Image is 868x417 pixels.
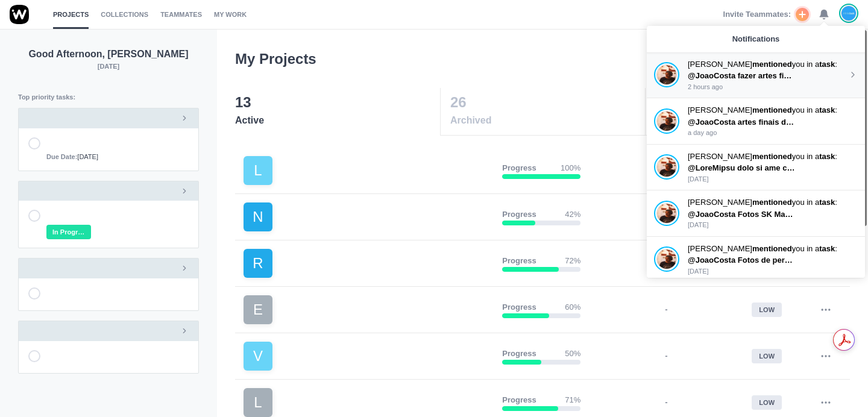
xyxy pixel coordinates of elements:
a: Antonio Lopes [PERSON_NAME]mentionedyou in atask: @JoaoCosta fazer artes finais A5 fundo preto e ... [654,58,858,92]
p: Notifications [732,33,780,45]
div: L [244,388,272,417]
p: 26 [450,92,644,113]
p: [DATE] [688,220,858,230]
p: a day ago [688,128,858,138]
strong: task [819,60,835,69]
div: low [752,349,782,364]
span: Invite Teammates: [723,8,791,20]
p: [PERSON_NAME] you in a : [688,196,858,208]
img: Antonio Lopes [657,64,676,85]
a: L [244,156,492,185]
strong: mentioned [752,198,792,207]
a: Antonio Lopes [PERSON_NAME]mentionedyou in atask: @JoaoCosta Fotos SK Makers e SK Texture com des... [654,196,858,230]
span: [DATE] [46,152,98,162]
p: [DATE] [688,266,858,277]
p: Good Afternoon, [PERSON_NAME] [18,47,199,61]
p: Progress [502,394,536,406]
p: 42% [565,208,580,221]
p: [DATE] [688,174,858,184]
div: V [244,342,272,371]
p: Top priority tasks: [18,92,199,102]
img: Antonio Lopes [657,249,676,269]
p: [PERSON_NAME] you in a : [688,104,858,116]
p: 50% [565,348,580,360]
a: R [244,249,492,278]
p: Progress [502,162,536,174]
a: L [244,388,492,417]
p: - [665,397,667,409]
span: Archived [450,113,644,128]
strong: task [819,198,835,207]
p: Progress [502,301,536,313]
img: Antonio Lopes [657,157,676,177]
strong: task [819,244,835,253]
div: N [244,202,272,231]
strong: task [819,152,835,161]
strong: task [819,105,835,114]
p: [PERSON_NAME] you in a : [688,151,858,163]
img: Antonio Lopes [657,111,676,131]
img: Antonio Lopes [657,203,676,224]
div: low [752,303,782,318]
p: 71% [565,394,580,406]
p: 13 [235,92,439,113]
strong: Due Date: [46,153,77,160]
strong: mentioned [752,60,792,69]
h3: My Projects [235,48,316,70]
a: N [244,202,492,231]
div: R [244,249,272,278]
p: [PERSON_NAME] you in a : [688,243,858,255]
p: 100% [561,162,580,174]
p: Progress [502,348,536,360]
p: 2 hours ago [688,82,848,92]
a: V [244,342,492,371]
p: Progress [502,208,536,221]
span: Active [235,113,439,128]
p: - [665,304,667,316]
strong: mentioned [752,105,792,114]
a: Antonio Lopes [PERSON_NAME]mentionedyou in atask: @JoaoCosta Fotos de personalizados exemplos (se... [654,243,858,277]
span: In Progress [46,225,91,240]
a: E [244,295,492,324]
p: Progress [502,255,536,267]
a: Antonio Lopes [PERSON_NAME]mentionedyou in atask: @LoreMipsu dolo si ame consecte ad elitse, d ei... [654,151,858,184]
div: E [244,295,272,324]
img: João Tosta [841,5,856,21]
strong: mentioned [752,152,792,161]
p: - [665,350,667,362]
p: [DATE] [18,61,199,72]
strong: mentioned [752,244,792,253]
div: low [752,395,782,410]
div: L [244,156,272,185]
p: 72% [565,255,580,267]
img: winio [10,5,29,24]
p: 60% [565,301,580,313]
span: @JoaoCosta artes finais do V1 com V3 [688,118,832,127]
a: Antonio Lopes [PERSON_NAME]mentionedyou in atask: @JoaoCosta artes finais do V1 com V3 a day ago [654,104,858,138]
p: [PERSON_NAME] you in a : [688,58,848,71]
